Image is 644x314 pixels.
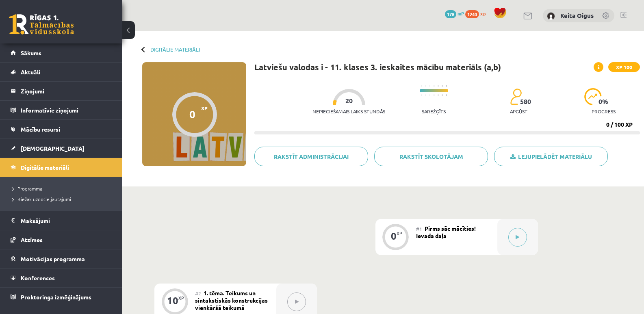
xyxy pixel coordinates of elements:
[21,145,85,152] span: [DEMOGRAPHIC_DATA]
[21,101,112,119] legend: Informatīvie ziņojumi
[494,147,608,166] a: Lejupielādēt materiālu
[11,269,112,287] a: Konferences
[21,293,91,301] span: Proktoringa izmēģinājums
[416,225,476,239] span: Pirms sāc mācīties! Ievada daļa
[480,10,486,17] span: xp
[21,68,40,76] span: Aktuāli
[11,158,112,177] a: Digitālie materiāli
[11,211,112,230] a: Maksājumi
[422,108,446,114] p: Sarežģīts
[12,185,42,192] span: Programma
[150,46,200,52] a: Digitālie materiāli
[465,10,479,18] span: 1240
[374,147,488,166] a: Rakstīt skolotājam
[421,85,422,87] img: icon-short-line-57e1e144782c952c97e751825c79c345078a6d821885a25fce030b3d8c18986b.svg
[520,98,531,105] span: 580
[189,108,195,120] div: 0
[429,85,430,87] img: icon-short-line-57e1e144782c952c97e751825c79c345078a6d821885a25fce030b3d8c18986b.svg
[11,288,112,306] a: Proktoringa izmēģinājums
[425,94,426,96] img: icon-short-line-57e1e144782c952c97e751825c79c345078a6d821885a25fce030b3d8c18986b.svg
[592,108,616,114] p: progress
[345,97,353,104] span: 20
[442,94,442,96] img: icon-short-line-57e1e144782c952c97e751825c79c345078a6d821885a25fce030b3d8c18986b.svg
[254,147,368,166] a: Rakstīt administrācijai
[195,289,268,311] span: 1. tēma. Teikums un sintakstiskās konstrukcijas vienkāršā teikumā
[12,185,114,192] a: Programma
[11,101,112,119] a: Informatīvie ziņojumi
[11,82,112,100] a: Ziņojumi
[416,225,422,232] span: #1
[11,139,112,158] a: [DEMOGRAPHIC_DATA]
[11,120,112,139] a: Mācību resursi
[11,230,112,249] a: Atzīmes
[167,297,178,304] div: 10
[21,211,112,230] legend: Maksājumi
[434,85,434,87] img: icon-short-line-57e1e144782c952c97e751825c79c345078a6d821885a25fce030b3d8c18986b.svg
[458,10,464,17] span: mP
[547,12,555,20] img: Keita Oigus
[446,94,447,96] img: icon-short-line-57e1e144782c952c97e751825c79c345078a6d821885a25fce030b3d8c18986b.svg
[510,88,522,105] img: students-c634bb4e5e11cddfef0936a35e636f08e4e9abd3cc4e673bd6f9a4125e45ecb1.svg
[397,231,402,236] div: XP
[608,62,640,72] span: XP 100
[21,274,55,282] span: Konferences
[560,11,594,19] a: Keita Oigus
[11,249,112,268] a: Motivācijas programma
[21,82,112,100] legend: Ziņojumi
[391,232,397,240] div: 0
[312,108,385,114] p: Nepieciešamais laiks stundās
[446,85,447,87] img: icon-short-line-57e1e144782c952c97e751825c79c345078a6d821885a25fce030b3d8c18986b.svg
[425,85,426,87] img: icon-short-line-57e1e144782c952c97e751825c79c345078a6d821885a25fce030b3d8c18986b.svg
[510,108,527,114] p: apgūst
[584,88,602,105] img: icon-progress-161ccf0a02000e728c5f80fcf4c31c7af3da0e1684b2b1d7c360e028c24a22f1.svg
[21,49,41,56] span: Sākums
[438,94,438,96] img: icon-short-line-57e1e144782c952c97e751825c79c345078a6d821885a25fce030b3d8c18986b.svg
[12,195,114,203] a: Biežāk uzdotie jautājumi
[21,236,43,243] span: Atzīmes
[12,196,71,202] span: Biežāk uzdotie jautājumi
[21,164,69,171] span: Digitālie materiāli
[598,98,609,105] span: 0 %
[11,43,112,62] a: Sākums
[445,10,464,17] a: 178 mP
[21,255,85,262] span: Motivācijas programma
[442,85,442,87] img: icon-short-line-57e1e144782c952c97e751825c79c345078a6d821885a25fce030b3d8c18986b.svg
[445,10,456,18] span: 178
[254,62,501,72] h1: Latviešu valodas i - 11. klases 3. ieskaites mācību materiāls (a,b)
[201,105,208,111] span: XP
[9,14,74,35] a: Rīgas 1. Tālmācības vidusskola
[195,290,201,297] span: #2
[429,94,430,96] img: icon-short-line-57e1e144782c952c97e751825c79c345078a6d821885a25fce030b3d8c18986b.svg
[21,126,60,133] span: Mācību resursi
[438,85,438,87] img: icon-short-line-57e1e144782c952c97e751825c79c345078a6d821885a25fce030b3d8c18986b.svg
[178,296,184,300] div: XP
[434,94,434,96] img: icon-short-line-57e1e144782c952c97e751825c79c345078a6d821885a25fce030b3d8c18986b.svg
[465,10,490,17] a: 1240 xp
[11,63,112,81] a: Aktuāli
[421,94,422,96] img: icon-short-line-57e1e144782c952c97e751825c79c345078a6d821885a25fce030b3d8c18986b.svg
